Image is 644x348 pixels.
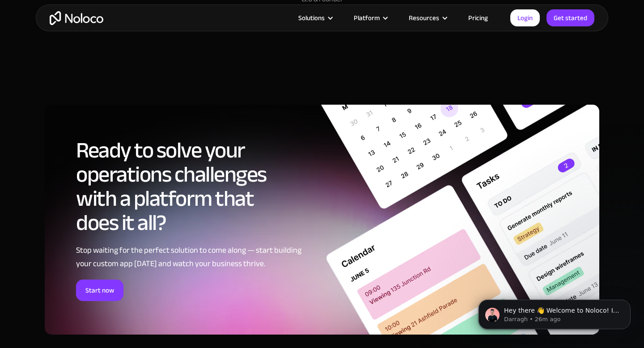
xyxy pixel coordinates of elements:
[343,12,398,24] div: Platform
[510,9,540,26] a: Login
[457,12,499,24] a: Pricing
[76,138,302,235] h2: Ready to solve your operations challenges with a platform that does it all?
[76,280,123,301] a: Start now
[409,12,439,24] div: Resources
[465,281,644,344] iframe: Intercom notifications message
[50,11,103,25] a: home
[547,9,594,26] a: Get started
[287,12,343,24] div: Solutions
[398,12,457,24] div: Resources
[298,12,325,24] div: Solutions
[76,244,302,271] div: Stop waiting for the perfect solution to come along — start building your custom app [DATE] and w...
[354,12,380,24] div: Platform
